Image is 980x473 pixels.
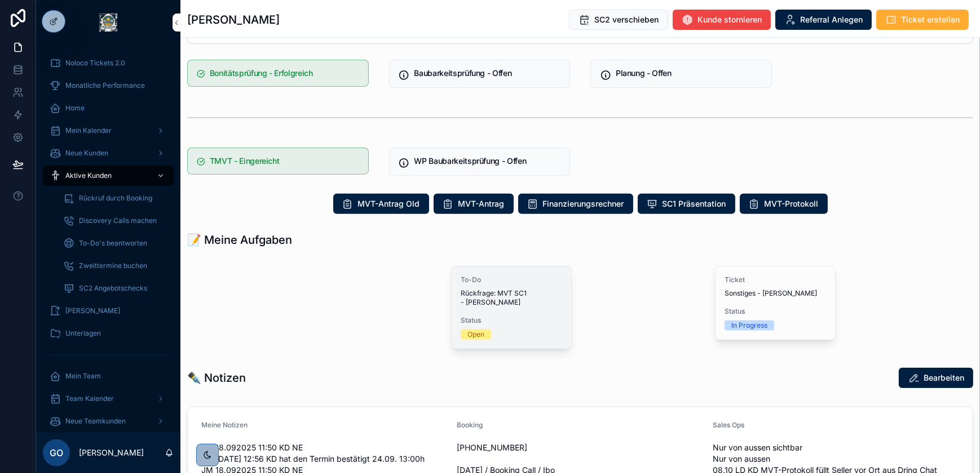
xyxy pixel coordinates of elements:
span: SC1 Präsentation [663,198,726,209]
span: Ticket erstellen [901,14,960,25]
span: To-Do [461,275,562,284]
span: Kunde stornieren [698,14,762,25]
button: MVT-Antrag [434,194,514,214]
h1: 📝 Meine Aufgaben [187,232,292,248]
a: TicketSonstiges - [PERSON_NAME]StatusIn Progress [715,266,836,340]
span: Mein Kalender [65,126,112,135]
div: Open [467,329,484,340]
a: Discovery Calls machen [56,211,174,231]
span: Neue Teamkunden [65,417,126,426]
a: To-Do's beantworten [56,233,174,253]
button: Finanzierungsrechner [518,194,633,214]
span: MVT-Antrag [458,198,505,209]
h5: Planung - Offen [616,69,762,77]
span: [PERSON_NAME] [65,306,120,315]
p: [PERSON_NAME] [79,447,144,458]
button: SC2 verschieben [569,10,668,30]
span: Home [65,104,85,113]
h5: Bonitätsprüfung - Erfolgreich [210,69,359,77]
div: In Progress [731,320,767,331]
span: Bearbeiten [924,372,964,383]
a: Noloco Tickets 2.0 [43,53,174,73]
a: Team Kalender [43,389,174,409]
span: Neue Kunden [65,149,108,158]
a: [PERSON_NAME] [43,301,174,321]
button: Referral Anlegen [775,10,872,30]
button: Bearbeiten [899,368,973,388]
span: SC2 Angebotschecks [79,284,147,293]
button: Ticket erstellen [876,10,969,30]
button: SC1 Präsentation [638,194,735,214]
img: App logo [99,14,117,32]
span: Aktive Kunden [65,171,112,180]
h5: Baubarkeitsprüfung - Offen [414,69,561,77]
a: Zweittermine buchen [56,256,174,276]
span: Rückruf durch Booking [79,194,152,203]
a: Unterlagen [43,323,174,343]
a: Neue Kunden [43,143,174,163]
span: Team Kalender [65,394,114,403]
span: Monatliche Performance [65,81,145,90]
a: To-DoRückfrage: MVT SC1 - [PERSON_NAME]StatusOpen [451,266,572,349]
a: Monatliche Performance [43,75,174,96]
span: Discovery Calls machen [79,216,157,225]
h1: [PERSON_NAME] [187,12,280,28]
a: Aktive Kunden [43,166,174,186]
span: Mein Team [65,372,101,381]
span: Finanzierungsrechner [543,198,624,209]
a: Home [43,98,174,118]
span: Status [461,316,562,325]
h5: WP Baubarkeitsprüfung - Offen [414,157,561,165]
span: Status [725,307,826,316]
span: Ticket [725,275,826,284]
span: GO [50,446,63,459]
div: scrollable content [36,45,180,432]
span: Sonstiges - [PERSON_NAME] [725,289,826,298]
button: Kunde stornieren [673,10,771,30]
span: MVT-Protokoll [765,198,819,209]
span: Rückfrage: MVT SC1 - [PERSON_NAME] [461,289,562,307]
a: SC2 Angebotschecks [56,278,174,298]
span: Meine Notizen [201,421,248,429]
span: Referral Anlegen [800,14,863,25]
span: Zweittermine buchen [79,261,147,270]
span: Booking [457,421,483,429]
span: MVT-Antrag Old [358,198,420,209]
h5: TMVT - Eingereicht [210,157,359,165]
span: To-Do's beantworten [79,239,147,248]
button: MVT-Protokoll [740,194,828,214]
span: Unterlagen [65,329,101,338]
span: Noloco Tickets 2.0 [65,59,125,68]
h1: ✒️ Notizen [187,370,246,386]
a: Rückruf durch Booking [56,188,174,208]
a: Mein Kalender [43,121,174,141]
span: SC2 verschieben [594,14,659,25]
button: MVT-Antrag Old [333,194,429,214]
a: Mein Team [43,366,174,386]
span: Sales Ops [713,421,744,429]
a: Neue Teamkunden [43,411,174,431]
